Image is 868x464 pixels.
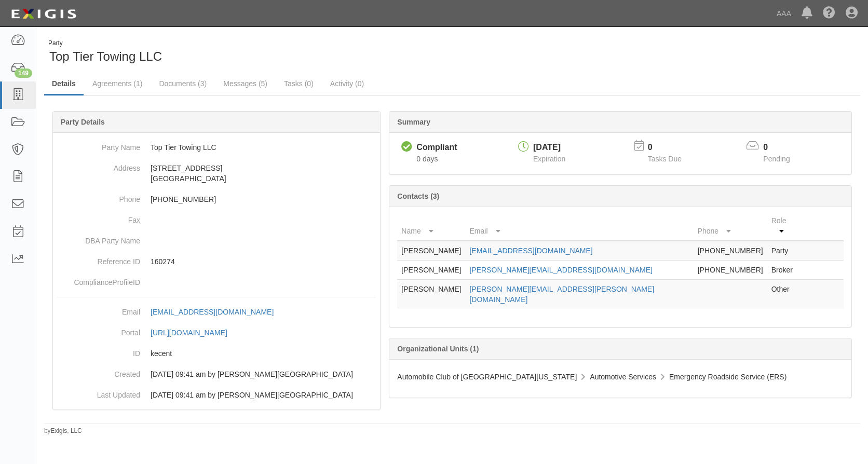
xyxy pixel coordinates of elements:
[694,241,767,261] td: [PHONE_NUMBER]
[57,189,376,210] dd: [PHONE_NUMBER]
[469,285,654,304] a: [PERSON_NAME][EMAIL_ADDRESS][PERSON_NAME][DOMAIN_NAME]
[322,73,372,94] a: Activity (0)
[763,142,803,154] p: 0
[397,345,479,353] b: Organizational Units (1)
[51,427,82,434] a: Exigis, LLC
[397,261,465,280] td: [PERSON_NAME]
[771,3,796,24] a: AAA
[694,261,767,280] td: [PHONE_NUMBER]
[215,73,275,94] a: Messages (5)
[469,247,592,255] a: [EMAIL_ADDRESS][DOMAIN_NAME]
[44,39,444,65] div: Top Tier Towing LLC
[57,210,140,225] dt: Fax
[648,142,695,154] p: 0
[57,385,140,400] dt: Last Updated
[401,142,412,153] i: Compliant
[767,261,802,280] td: Broker
[57,251,140,267] dt: Reference ID
[397,280,465,309] td: [PERSON_NAME]
[276,73,321,94] a: Tasks (0)
[397,373,577,381] span: Automobile Club of [GEOGRAPHIC_DATA][US_STATE]
[151,329,239,337] a: [URL][DOMAIN_NAME]
[57,322,140,338] dt: Portal
[533,142,565,154] div: [DATE]
[416,142,457,154] div: Compliant
[8,5,79,23] img: logo-5460c22ac91f19d4615b14bd174203de0afe785f0fc80cf4dbbc73dc1793850b.png
[57,189,140,204] dt: Phone
[469,266,652,274] a: [PERSON_NAME][EMAIL_ADDRESS][DOMAIN_NAME]
[465,211,693,241] th: Email
[57,364,140,379] dt: Created
[57,343,140,359] dt: ID
[397,211,465,241] th: Name
[57,230,140,246] dt: DBA Party Name
[57,343,376,364] dd: kecent
[397,241,465,261] td: [PERSON_NAME]
[57,385,376,405] dd: 09/27/2024 09:41 am by Nsy Archibong-Usoro
[694,211,767,241] th: Phone
[15,69,32,78] div: 149
[57,272,140,288] dt: ComplianceProfileID
[85,73,150,94] a: Agreements (1)
[590,373,656,381] span: Automotive Services
[48,39,162,48] div: Party
[767,280,802,309] td: Other
[151,307,274,317] div: [EMAIL_ADDRESS][DOMAIN_NAME]
[57,158,140,173] dt: Address
[397,192,439,200] b: Contacts (3)
[57,158,376,189] dd: [STREET_ADDRESS] [GEOGRAPHIC_DATA]
[44,427,82,435] small: by
[57,302,140,317] dt: Email
[763,155,790,163] span: Pending
[416,155,438,163] span: Since 09/09/2025
[767,241,802,261] td: Party
[397,118,430,126] b: Summary
[151,256,376,267] p: 160274
[669,373,786,381] span: Emergency Roadside Service (ERS)
[57,137,376,158] dd: Top Tier Towing LLC
[44,73,84,95] a: Details
[151,308,285,316] a: [EMAIL_ADDRESS][DOMAIN_NAME]
[648,155,682,163] span: Tasks Due
[533,155,565,163] span: Expiration
[823,7,835,20] i: Help Center - Complianz
[767,211,802,241] th: Role
[57,364,376,385] dd: 09/27/2024 09:41 am by Nsy Archibong-Usoro
[61,118,105,126] b: Party Details
[151,73,214,94] a: Documents (3)
[57,137,140,153] dt: Party Name
[49,49,162,63] span: Top Tier Towing LLC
